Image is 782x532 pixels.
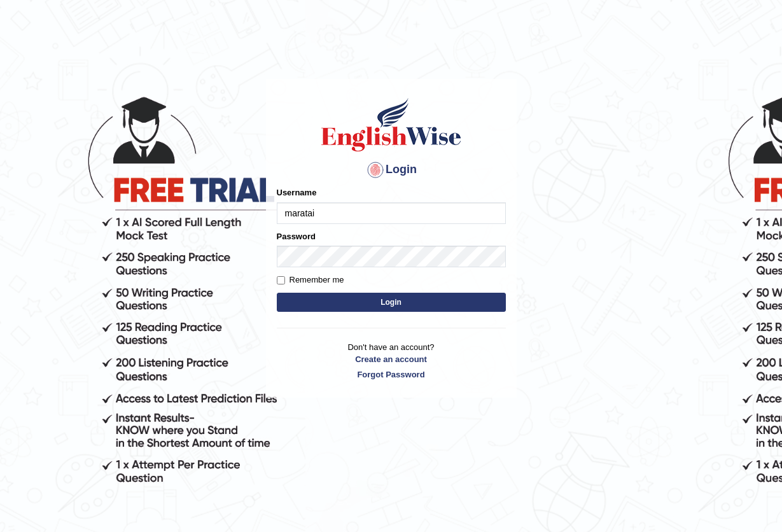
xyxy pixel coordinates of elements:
label: Remember me [277,274,344,286]
label: Password [277,230,316,242]
h4: Login [277,160,506,180]
p: Don't have an account? [277,341,506,381]
a: Forgot Password [277,368,506,381]
button: Login [277,293,506,312]
a: Create an account [277,353,506,365]
img: Logo of English Wise sign in for intelligent practice with AI [319,96,464,153]
label: Username [277,186,317,199]
input: Remember me [277,276,285,284]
